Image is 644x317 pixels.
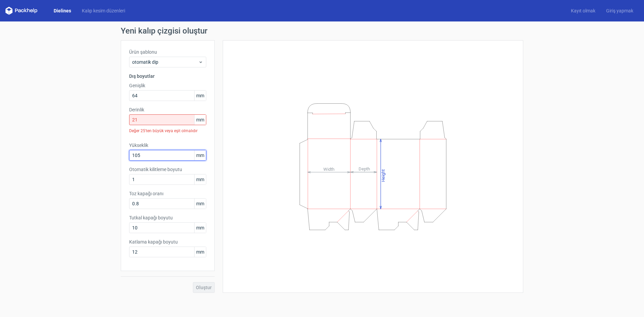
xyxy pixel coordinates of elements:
[566,7,601,14] a: Kayıt olmak
[601,7,639,14] a: Giriş yapmak
[129,73,155,79] font: Dış boyutlar
[196,249,204,255] font: mm
[129,239,178,245] font: Katlama kapağı boyutu
[121,26,207,36] font: Yeni kalıp çizgisi oluştur
[196,177,204,182] font: mm
[129,83,145,88] font: Genişlik
[76,7,130,14] a: Kalıp kesim düzenleri
[359,166,370,171] tspan: Depth
[196,201,204,206] font: mm
[196,153,204,158] font: mm
[196,93,204,98] font: mm
[129,49,157,55] font: Ürün şablonu
[129,215,173,220] font: Tutkal kapağı boyutu
[196,117,204,122] font: mm
[129,167,182,172] font: Otomatik kilitleme boyutu
[54,8,71,13] font: Dielines
[196,225,204,230] font: mm
[129,107,144,112] font: Derinlik
[132,59,158,65] font: otomatik dip
[381,169,386,181] tspan: Height
[571,8,595,13] font: Kayıt olmak
[82,8,125,13] font: Kalıp kesim düzenleri
[129,143,148,148] font: Yükseklik
[129,128,198,133] font: Değer 25'ten büyük veya eşit olmalıdır
[606,8,633,13] font: Giriş yapmak
[323,166,334,171] tspan: Width
[129,191,163,196] font: Toz kapağı oranı
[48,7,76,14] a: Dielines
